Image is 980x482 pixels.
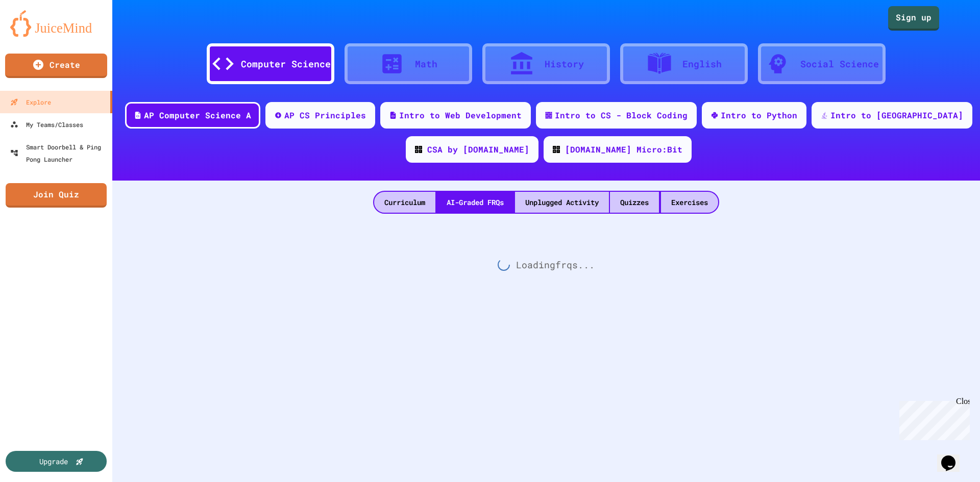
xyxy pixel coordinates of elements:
div: Quizzes [610,192,659,213]
div: Intro to Python [721,109,797,121]
div: Computer Science [241,57,331,71]
iframe: chat widget [937,441,970,472]
div: My Teams/Classes [10,118,83,131]
div: Intro to CS - Block Coding [555,109,688,121]
div: English [682,57,722,71]
a: Join Quiz [6,183,107,208]
div: [DOMAIN_NAME] Micro:Bit [565,143,682,156]
img: CODE_logo_RGB.png [415,146,422,153]
img: logo-orange.svg [10,10,102,37]
div: AI-Graded FRQs [436,192,514,213]
div: Curriculum [374,192,435,213]
a: Create [5,54,107,78]
div: CSA by [DOMAIN_NAME] [427,143,529,156]
div: Smart Doorbell & Ping Pong Launcher [10,141,108,165]
div: History [545,57,584,71]
div: Intro to Web Development [399,109,522,121]
div: AP Computer Science A [144,109,251,121]
img: CODE_logo_RGB.png [553,146,560,153]
div: Unplugged Activity [515,192,609,213]
div: Upgrade [39,456,68,467]
div: Math [415,57,437,71]
div: AP CS Principles [284,109,366,121]
div: Intro to [GEOGRAPHIC_DATA] [830,109,963,121]
div: Social Science [800,57,879,71]
div: Chat with us now!Close [4,4,70,65]
a: Sign up [888,6,939,31]
div: Exercises [661,192,718,213]
div: Explore [10,96,51,108]
iframe: chat widget [895,397,970,440]
div: Loading frq s... [112,214,980,316]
